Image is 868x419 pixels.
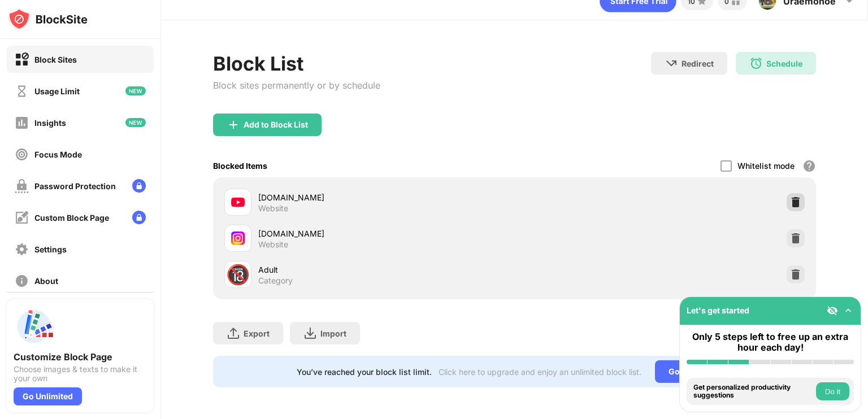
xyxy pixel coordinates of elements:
img: insights-off.svg [15,116,29,130]
div: Go Unlimited [14,387,82,405]
img: customize-block-page-off.svg [15,211,29,225]
div: Let's get started [687,305,749,315]
img: new-icon.svg [125,86,146,95]
div: Website [258,239,288,250]
div: Get personalized productivity suggestions [693,383,813,400]
div: Settings [34,245,67,254]
div: Custom Block Page [34,213,109,222]
div: Add to Block List [244,120,308,129]
div: [DOMAIN_NAME] [258,191,514,203]
img: favicons [231,195,245,209]
div: You’ve reached your block list limit. [297,367,432,377]
div: Insights [34,118,66,128]
div: Blocked Items [213,161,267,171]
img: time-usage-off.svg [15,84,29,98]
div: About [34,276,58,286]
img: password-protection-off.svg [15,179,29,193]
img: about-off.svg [15,274,29,288]
img: block-on.svg [15,53,29,67]
div: Redirect [682,59,714,68]
img: omni-setup-toggle.svg [843,305,854,316]
img: focus-off.svg [15,147,29,162]
div: [DOMAIN_NAME] [258,228,514,239]
div: Focus Mode [34,150,82,159]
img: settings-off.svg [15,242,29,256]
div: Go Unlimited [655,360,732,383]
div: Block List [213,52,380,75]
div: Adult [258,264,514,276]
img: lock-menu.svg [132,179,146,193]
div: Click here to upgrade and enjoy an unlimited block list. [439,367,641,377]
div: Export [244,329,270,338]
div: Only 5 steps left to free up an extra hour each day! [687,331,854,353]
div: Category [258,276,293,286]
div: Block Sites [34,55,77,64]
div: Password Protection [34,181,116,191]
div: Block sites permanently or by schedule [213,80,380,91]
div: Usage Limit [34,86,80,96]
div: Customize Block Page [14,351,147,363]
div: 🔞 [226,263,250,286]
div: Choose images & texts to make it your own [14,365,147,383]
img: eye-not-visible.svg [827,305,838,316]
div: Website [258,203,288,213]
img: lock-menu.svg [132,211,146,224]
div: Schedule [766,59,802,68]
div: Whitelist mode [737,161,795,171]
img: push-custom-page.svg [14,306,54,347]
div: Import [320,329,346,338]
img: new-icon.svg [125,118,146,127]
img: logo-blocksite.svg [8,8,88,30]
img: favicons [231,232,245,245]
button: Do it [816,382,849,400]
